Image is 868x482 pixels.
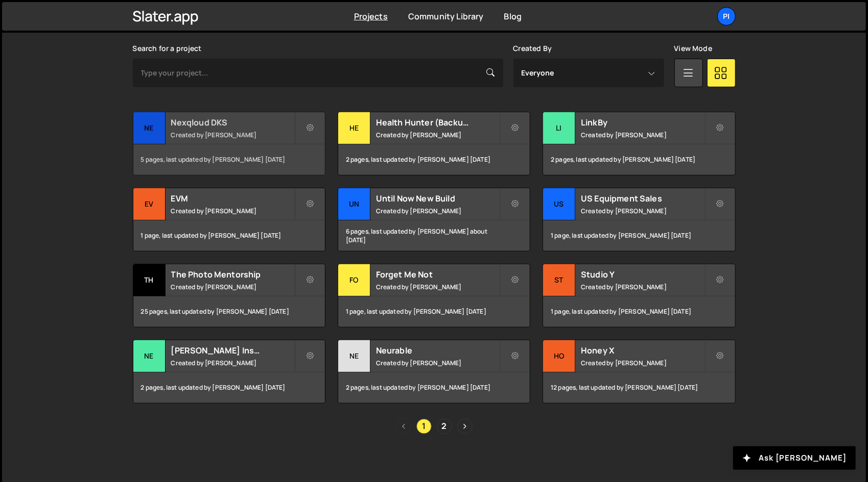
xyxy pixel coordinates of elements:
div: He [338,112,370,144]
div: Un [338,188,370,220]
a: Th The Photo Mentorship Created by [PERSON_NAME] 25 pages, last updated by [PERSON_NAME] [DATE] [133,264,325,327]
small: Created by [PERSON_NAME] [171,359,294,367]
small: Created by [PERSON_NAME] [171,207,294,215]
div: Fo [338,264,370,296]
a: Ho Honey X Created by [PERSON_NAME] 12 pages, last updated by [PERSON_NAME] [DATE] [543,340,735,403]
a: Ne Nexqloud DKS Created by [PERSON_NAME] 5 pages, last updated by [PERSON_NAME] [DATE] [133,112,325,175]
small: Created by [PERSON_NAME] [581,359,704,367]
h2: [PERSON_NAME] Insulation [171,345,294,356]
div: 6 pages, last updated by [PERSON_NAME] about [DATE] [338,220,530,251]
label: Created By [513,44,552,53]
div: Li [543,112,575,144]
h2: Until Now New Build [376,193,499,204]
div: Ne [133,340,166,372]
a: Next page [457,419,473,434]
a: Projects [354,11,388,22]
a: EV EVM Created by [PERSON_NAME] 1 page, last updated by [PERSON_NAME] [DATE] [133,188,325,251]
div: Th [133,264,166,296]
h2: Forget Me Not [376,269,499,280]
div: 12 pages, last updated by [PERSON_NAME] [DATE] [543,372,735,403]
a: Ne Neurable Created by [PERSON_NAME] 2 pages, last updated by [PERSON_NAME] [DATE] [338,340,530,403]
h2: Health Hunter (Backup) [376,117,499,128]
label: Search for a project [133,44,202,53]
small: Created by [PERSON_NAME] [376,283,499,291]
div: 1 page, last updated by [PERSON_NAME] [DATE] [133,220,325,251]
h2: Studio Y [581,269,704,280]
a: Un Until Now New Build Created by [PERSON_NAME] 6 pages, last updated by [PERSON_NAME] about [DATE] [338,188,530,251]
a: Blog [504,11,522,22]
a: Ne [PERSON_NAME] Insulation Created by [PERSON_NAME] 2 pages, last updated by [PERSON_NAME] [DATE] [133,340,325,403]
a: Pi [717,7,736,26]
div: 1 page, last updated by [PERSON_NAME] [DATE] [338,296,530,327]
div: EV [133,188,166,220]
small: Created by [PERSON_NAME] [376,131,499,139]
a: US US Equipment Sales Created by [PERSON_NAME] 1 page, last updated by [PERSON_NAME] [DATE] [543,188,735,251]
a: Li LinkBy Created by [PERSON_NAME] 2 pages, last updated by [PERSON_NAME] [DATE] [543,112,735,175]
small: Created by [PERSON_NAME] [581,283,704,291]
label: View Mode [674,44,712,53]
a: Fo Forget Me Not Created by [PERSON_NAME] 1 page, last updated by [PERSON_NAME] [DATE] [338,264,530,327]
div: US [543,188,575,220]
div: 25 pages, last updated by [PERSON_NAME] [DATE] [133,296,325,327]
div: Pagination [133,419,736,434]
div: 5 pages, last updated by [PERSON_NAME] [DATE] [133,144,325,175]
small: Created by [PERSON_NAME] [376,207,499,215]
div: 2 pages, last updated by [PERSON_NAME] [DATE] [338,372,530,403]
div: 2 pages, last updated by [PERSON_NAME] [DATE] [543,144,735,175]
div: 2 pages, last updated by [PERSON_NAME] [DATE] [133,372,325,403]
div: 1 page, last updated by [PERSON_NAME] [DATE] [543,296,735,327]
small: Created by [PERSON_NAME] [581,131,704,139]
small: Created by [PERSON_NAME] [171,283,294,291]
h2: Nexqloud DKS [171,117,294,128]
h2: LinkBy [581,117,704,128]
h2: US Equipment Sales [581,193,704,204]
div: Ho [543,340,575,372]
small: Created by [PERSON_NAME] [581,207,704,215]
h2: Neurable [376,345,499,356]
small: Created by [PERSON_NAME] [171,131,294,139]
button: Ask [PERSON_NAME] [733,446,856,470]
div: 1 page, last updated by [PERSON_NAME] [DATE] [543,220,735,251]
h2: The Photo Mentorship [171,269,294,280]
div: Ne [133,112,166,144]
a: Community Library [408,11,484,22]
a: He Health Hunter (Backup) Created by [PERSON_NAME] 2 pages, last updated by [PERSON_NAME] [DATE] [338,112,530,175]
small: Created by [PERSON_NAME] [376,359,499,367]
div: 2 pages, last updated by [PERSON_NAME] [DATE] [338,144,530,175]
h2: Honey X [581,345,704,356]
a: St Studio Y Created by [PERSON_NAME] 1 page, last updated by [PERSON_NAME] [DATE] [543,264,735,327]
div: St [543,264,575,296]
a: Page 2 [437,419,452,434]
h2: EVM [171,193,294,204]
input: Type your project... [133,59,503,87]
div: Ne [338,340,370,372]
